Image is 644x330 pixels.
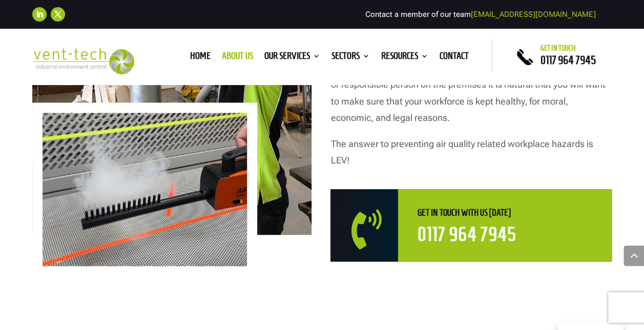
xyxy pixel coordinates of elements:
p: The answer to preventing air quality related workplace hazards is LEV! [330,136,612,169]
a: Home [190,52,211,64]
a: Follow on LinkedIn [32,7,47,22]
span: Get in touch [541,44,576,52]
a: 0117 964 7945 [417,224,516,245]
a: Resources [381,52,428,64]
a: 0117 964 7945 [541,54,596,66]
img: 2023-09-27T08_35_16.549ZVENT-TECH---Clear-background [32,48,134,74]
a: Contact [440,52,469,64]
span:  [351,210,409,250]
img: Commissioning-2-scaled [43,113,247,266]
a: [EMAIL_ADDRESS][DOMAIN_NAME] [471,10,596,19]
a: Follow on X [51,7,65,22]
a: About us [222,52,253,64]
a: Our Services [264,52,320,64]
a: Sectors [331,52,370,64]
span: Get in touch with us [DATE] [417,208,510,218]
span: Contact a member of our team [365,10,596,19]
